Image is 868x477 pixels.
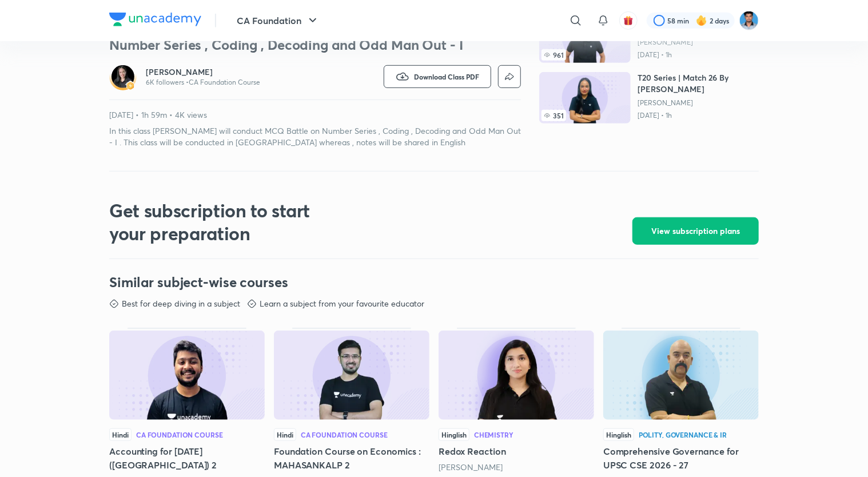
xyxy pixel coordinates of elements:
[638,50,759,59] p: [DATE] • 1h
[109,125,521,148] p: In this class [PERSON_NAME] will conduct MCQ Battle on Number Series , Coding , Decoding and Odd ...
[651,225,740,237] span: View subscription plans
[126,82,134,90] img: badge
[632,217,759,245] button: View subscription plans
[439,444,594,458] h5: Redox Reaction
[474,431,513,438] div: Chemistry
[541,110,566,121] span: 351
[638,98,759,108] a: [PERSON_NAME]
[109,63,137,90] a: Avatarbadge
[603,428,634,441] span: Hinglish
[638,111,759,120] p: [DATE] • 1h
[274,444,429,472] h5: Foundation Course on Economics : MAHASANKALP 2
[136,431,223,438] div: CA Foundation Course
[623,15,634,26] img: avatar
[109,109,521,121] p: [DATE] • 1h 59m • 4K views
[439,462,594,473] div: Akansha Karnwal
[230,9,327,32] button: CA Foundation
[414,72,479,81] span: Download Class PDF
[384,65,491,88] button: Download Class PDF
[260,298,424,309] p: Learn a subject from your favourite educator
[739,11,759,30] img: Vikas S
[109,199,344,245] h2: Get subscription to start your preparation
[122,298,240,309] p: Best for deep diving in a subject
[603,444,759,472] h5: Comprehensive Governance for UPSC CSE 2026 - 27
[146,66,260,78] a: [PERSON_NAME]
[109,13,201,26] img: Company Logo
[619,11,638,30] button: avatar
[109,444,265,472] h5: Accounting for [DATE] ([GEOGRAPHIC_DATA]) 2
[146,78,260,87] p: 6K followers • CA Foundation Course
[696,15,707,26] img: streak
[639,431,727,438] div: Polity, Governance & IR
[109,273,759,291] h3: Similar subject-wise courses
[439,428,469,441] span: Hinglish
[439,462,503,472] a: [PERSON_NAME]
[109,35,521,54] h3: Number Series , Coding , Decoding and Odd Man Out - I
[638,38,759,47] a: [PERSON_NAME]
[301,431,388,438] div: CA Foundation Course
[112,65,134,88] img: Avatar
[274,428,296,441] span: Hindi
[638,72,759,95] h6: T20 Series | Match 26 By [PERSON_NAME]
[109,428,132,441] span: Hindi
[541,49,566,61] span: 961
[109,13,201,29] a: Company Logo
